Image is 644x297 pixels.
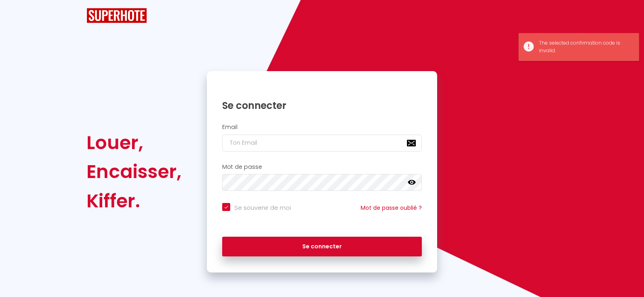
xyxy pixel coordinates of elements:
input: Ton Email [222,135,422,152]
div: The selected confirmation code is invalid. [539,39,631,55]
h1: Se connecter [222,99,422,112]
img: SuperHote logo [87,8,147,23]
button: Se connecter [222,237,422,257]
h2: Mot de passe [222,164,422,170]
div: Louer, [87,128,182,157]
div: Kiffer. [87,186,182,215]
h2: Email [222,124,422,131]
a: Mot de passe oublié ? [361,204,422,212]
div: Encaisser, [87,157,182,186]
